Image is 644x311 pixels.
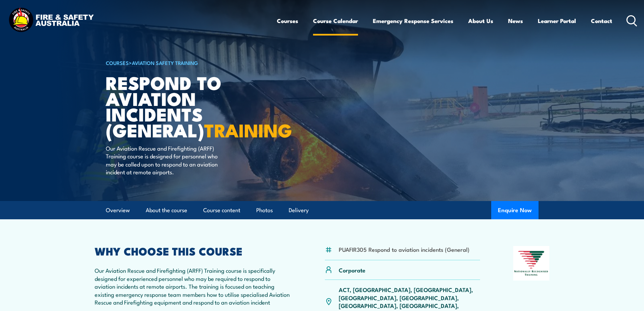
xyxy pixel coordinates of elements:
a: Delivery [289,201,309,219]
a: Course content [203,201,240,219]
a: About Us [468,12,493,30]
a: Aviation Safety Training [132,59,198,66]
button: Enquire Now [491,201,539,219]
a: Emergency Response Services [373,12,453,30]
a: Learner Portal [538,12,576,30]
a: Course Calendar [313,12,358,30]
a: About the course [146,201,187,219]
p: Our Aviation Rescue and Firefighting (ARFF) Training course is designed for personnel who may be ... [106,144,229,176]
strong: TRAINING [204,115,292,143]
a: News [508,12,523,30]
a: Photos [256,201,273,219]
li: PUAFIR305 Respond to aviation incidents (General) [339,245,470,253]
h1: Respond to Aviation Incidents (General) [106,74,273,138]
a: Courses [277,12,298,30]
a: Contact [591,12,612,30]
h2: WHY CHOOSE THIS COURSE [95,246,292,256]
h6: > [106,59,273,67]
p: Our Aviation Rescue and Firefighting (ARFF) Training course is specifically designed for experien... [95,266,292,306]
a: COURSES [106,59,129,66]
a: Overview [106,201,130,219]
p: Corporate [339,266,365,274]
img: Nationally Recognised Training logo. [513,246,550,281]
